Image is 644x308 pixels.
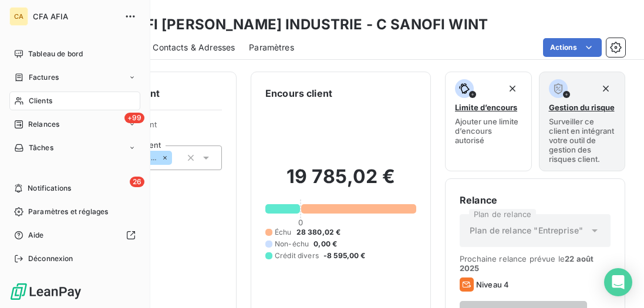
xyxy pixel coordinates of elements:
span: Clients [29,96,52,106]
h2: 19 785,02 € [265,165,416,200]
a: +99Relances [9,115,140,134]
a: Tableau de bord [9,45,140,63]
button: Limite d’encoursAjouter une limite d’encours autorisé [445,72,532,171]
span: Tableau de bord [28,49,83,59]
span: +99 [124,113,144,123]
img: Logo LeanPay [9,282,82,301]
span: Contacts & Adresses [153,42,235,53]
button: Actions [543,38,602,57]
span: Aide [28,230,44,241]
span: Paramètres [249,42,294,53]
h6: Encours client [265,86,332,100]
a: Tâches [9,138,140,157]
span: Non-échu [275,239,309,249]
span: Échu [275,227,292,238]
span: Ajouter une limite d’encours autorisé [455,117,522,145]
span: Plan de relance "Entreprise" [470,225,583,236]
span: Gestion du risque [549,103,615,112]
span: Paramètres et réglages [28,207,108,217]
span: 0,00 € [313,239,337,249]
span: Limite d’encours [455,103,517,112]
a: Clients [9,92,140,110]
a: Aide [9,226,140,245]
input: Ajouter une valeur [172,153,181,163]
span: Niveau 4 [476,280,509,289]
span: CFA AFIA [33,12,117,21]
span: Relances [28,119,59,130]
h6: Relance [460,193,611,207]
div: Open Intercom Messenger [604,268,632,296]
a: Factures [9,68,140,87]
span: Propriétés Client [95,120,222,136]
div: CA [9,7,28,26]
span: 22 août 2025 [460,254,594,273]
span: Déconnexion [28,253,73,264]
h3: SANOFI [PERSON_NAME] INDUSTRIE - C SANOFI WINT [103,14,488,35]
button: Gestion du risqueSurveiller ce client en intégrant votre outil de gestion des risques client. [539,72,626,171]
span: Notifications [28,183,71,194]
span: 28 380,02 € [296,227,341,238]
span: Tâches [29,143,53,153]
span: -8 595,00 € [323,251,366,261]
span: Surveiller ce client en intégrant votre outil de gestion des risques client. [549,117,616,164]
span: 0 [298,218,303,227]
span: Factures [29,72,59,83]
span: Prochaine relance prévue le [460,254,611,273]
a: Paramètres et réglages [9,202,140,221]
span: Crédit divers [275,251,319,261]
span: 26 [130,177,144,187]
